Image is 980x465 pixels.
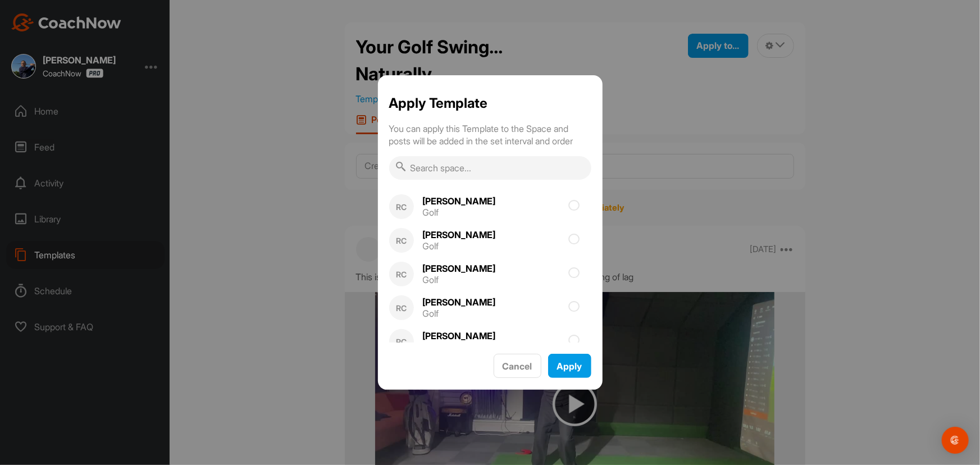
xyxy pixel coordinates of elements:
img: tab_domain_overview_orange.svg [30,65,39,74]
div: Golf [423,208,496,217]
span: Cancel [503,361,532,372]
span: Apply [557,361,582,372]
div: Keywords by Traffic [124,66,189,74]
div: [PERSON_NAME] [423,264,496,273]
div: Golf [423,309,496,318]
div: v 4.0.25 [31,18,55,27]
div: Domain Overview [43,66,101,74]
button: Cancel [494,354,541,378]
div: [PERSON_NAME] [423,230,496,239]
div: RC [389,262,414,286]
div: Open Intercom Messenger [942,427,969,454]
div: [PERSON_NAME] [423,331,496,340]
div: Domain: [DOMAIN_NAME] [29,29,124,38]
input: Search space... [389,156,591,180]
div: RC [389,228,414,253]
div: Golf [423,241,496,250]
img: tab_keywords_by_traffic_grey.svg [112,65,121,74]
div: RC [389,329,414,354]
button: Apply [548,354,591,378]
p: You can apply this Template to the Space and posts will be added in the set interval and order [389,122,591,148]
div: [PERSON_NAME] [423,298,496,307]
div: [PERSON_NAME] [423,197,496,206]
div: RC [389,194,414,219]
div: Golf [423,275,496,284]
img: logo_orange.svg [18,18,27,27]
div: RC [389,295,414,320]
h1: Apply Template [389,93,591,113]
img: website_grey.svg [18,29,27,38]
